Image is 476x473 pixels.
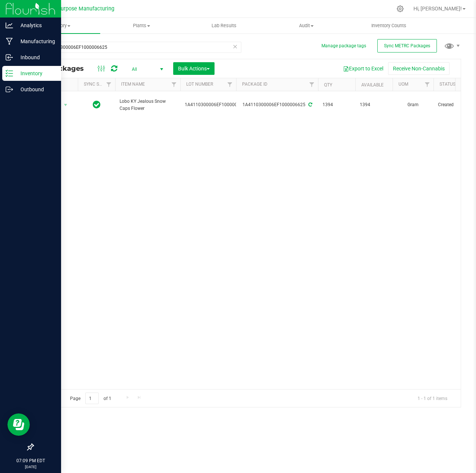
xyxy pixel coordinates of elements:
[13,53,58,62] p: Inbound
[120,98,176,112] span: Lobo KY Jealous Snow Caps Flower
[101,22,182,29] span: Plants
[242,82,267,87] a: Package ID
[6,86,13,93] inline-svg: Outbound
[235,101,319,108] div: 1A4110300006EF1000006625
[265,18,348,34] a: Audit
[6,22,13,29] inline-svg: Analytics
[183,18,265,34] a: Lab Results
[397,101,429,108] span: Gram
[232,42,238,51] span: Clear
[306,78,318,91] a: Filter
[439,82,456,87] a: Status
[384,43,430,48] span: Sync METRC Packages
[38,6,114,12] span: Greater Purpose Manufacturing
[173,62,215,75] button: Bulk Actions
[61,100,70,110] span: select
[266,22,347,29] span: Audit
[93,99,101,110] span: In Sync
[33,42,241,53] input: Search Package ID, Item Name, SKU, Lot or Part Number...
[178,66,210,72] span: Bulk Actions
[13,37,58,46] p: Manufacturing
[338,62,388,75] button: Export to Excel
[201,22,247,29] span: Lab Results
[13,21,58,30] p: Analytics
[413,6,462,12] span: Hi, [PERSON_NAME]!
[421,78,434,91] a: Filter
[85,393,99,404] input: 1
[3,457,58,464] p: 07:09 PM EDT
[323,101,351,108] span: 1394
[307,102,312,107] span: Sync from Compliance System
[360,101,388,108] span: 1394
[84,82,112,87] a: Sync Status
[121,82,145,87] a: Item Name
[361,82,384,88] a: Available
[438,101,470,108] span: Created
[103,78,115,91] a: Filter
[186,82,213,87] a: Lot Number
[377,39,437,53] button: Sync METRC Packages
[13,69,58,78] p: Inventory
[399,82,408,87] a: UOM
[321,43,366,49] button: Manage package tags
[388,62,450,75] button: Receive Non-Cannabis
[168,78,180,91] a: Filter
[64,393,117,404] span: Page of 1
[6,70,13,77] inline-svg: Inventory
[185,101,248,108] span: 1A4110300006EF1000006625
[6,38,13,45] inline-svg: Manufacturing
[324,82,332,88] a: Qty
[412,393,453,404] span: 1 - 1 of 1 items
[39,64,91,73] span: All Packages
[100,18,183,34] a: Plants
[13,85,58,94] p: Outbound
[3,464,58,470] p: [DATE]
[7,413,30,436] iframe: Resource center
[224,78,236,91] a: Filter
[396,5,405,12] div: Manage settings
[348,18,430,34] a: Inventory Counts
[6,54,13,61] inline-svg: Inbound
[361,22,416,29] span: Inventory Counts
